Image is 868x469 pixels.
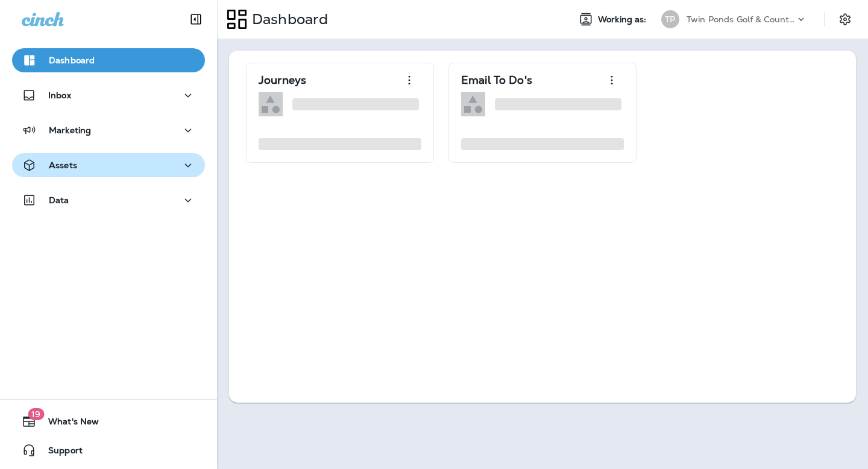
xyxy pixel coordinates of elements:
button: Marketing [12,118,205,142]
div: TP [661,10,679,28]
p: Assets [49,160,77,170]
button: Settings [834,8,856,30]
p: Dashboard [49,55,95,65]
p: Inbox [48,90,71,100]
p: Data [49,195,69,205]
button: 19What's New [12,409,205,433]
button: Support [12,438,205,462]
p: Twin Ponds Golf & Country Club [687,14,795,24]
button: Dashboard [12,48,205,72]
p: Email To Do's [461,74,532,86]
button: Collapse Sidebar [179,7,213,31]
button: Inbox [12,83,205,107]
p: Journeys [259,74,306,86]
button: Assets [12,153,205,177]
button: Data [12,188,205,212]
span: 19 [28,408,44,420]
p: Marketing [49,125,91,135]
span: Working as: [598,14,649,25]
span: What's New [36,417,99,431]
p: Dashboard [247,10,328,28]
span: Support [36,445,83,460]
